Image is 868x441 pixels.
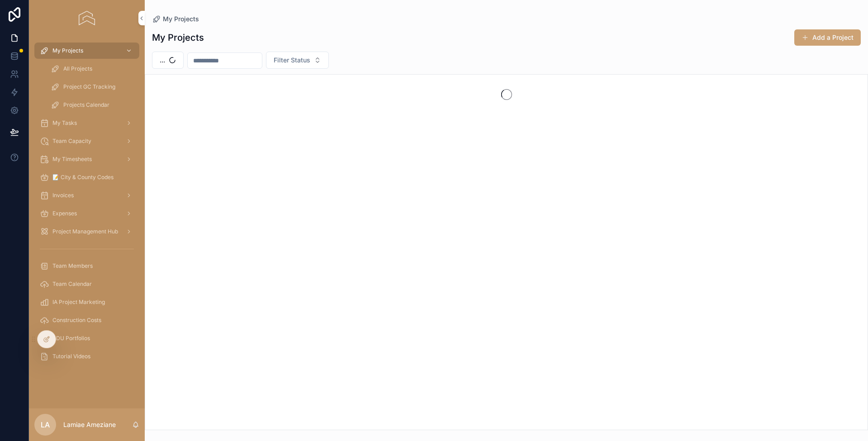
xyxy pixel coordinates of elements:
[34,312,139,328] a: Construction Costs
[41,419,50,430] span: LA
[63,65,92,72] span: All Projects
[34,276,139,292] a: Team Calendar
[34,223,139,240] a: Project Management Hub
[160,56,165,65] span: ...
[34,115,139,131] a: My Tasks
[34,294,139,310] a: IA Project Marketing
[45,61,139,77] a: All Projects
[34,330,139,346] a: ADU Portfolios
[152,14,199,24] a: My Projects
[63,83,115,90] span: Project GC Tracking
[52,156,92,163] span: My Timesheets
[52,299,105,306] span: IA Project Marketing
[52,228,118,235] span: Project Management Hub
[29,36,145,376] div: scrollable content
[34,133,139,149] a: Team Capacity
[52,317,101,324] span: Construction Costs
[266,52,329,69] button: Select Button
[52,353,90,360] span: Tutorial Videos
[34,169,139,185] a: 📝 City & County Codes
[34,258,139,274] a: Team Members
[52,210,77,217] span: Expenses
[52,174,114,181] span: 📝 City & County Codes
[63,420,116,429] p: Lamiae Ameziane
[45,79,139,95] a: Project GC Tracking
[52,192,74,199] span: Invoices
[52,262,93,270] span: Team Members
[34,43,139,59] a: My Projects
[52,335,90,342] span: ADU Portfolios
[34,205,139,222] a: Expenses
[52,138,91,145] span: Team Capacity
[34,151,139,167] a: My Timesheets
[79,11,95,25] img: App logo
[52,119,77,127] span: My Tasks
[63,101,109,109] span: Projects Calendar
[152,52,184,69] button: Select Button
[52,47,83,54] span: My Projects
[794,29,861,46] button: Add a Project
[34,187,139,204] a: Invoices
[34,348,139,365] a: Tutorial Videos
[274,56,310,65] span: Filter Status
[45,97,139,113] a: Projects Calendar
[152,31,204,44] h1: My Projects
[163,14,199,24] span: My Projects
[52,280,92,288] span: Team Calendar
